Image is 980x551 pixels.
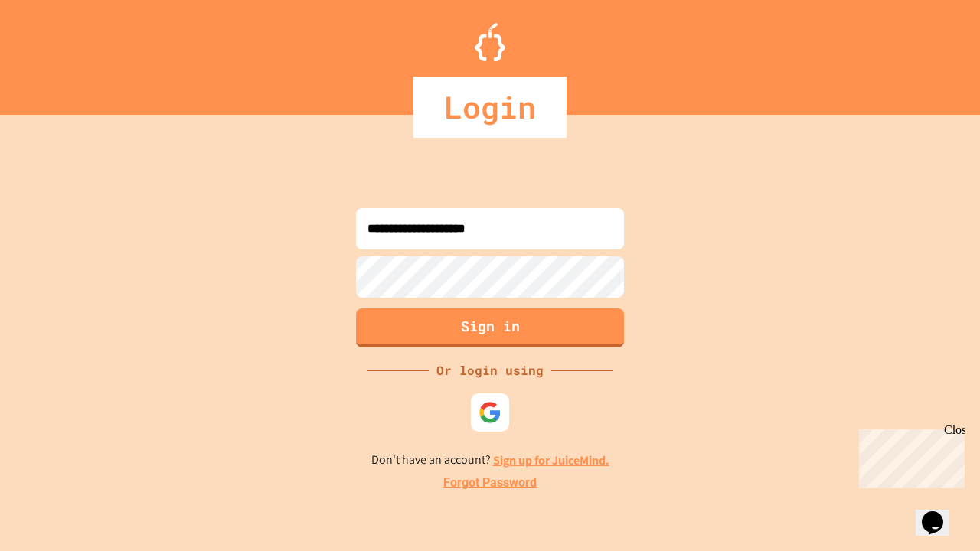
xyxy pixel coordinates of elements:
iframe: chat widget [916,490,965,536]
div: Or login using [429,361,551,380]
a: Sign up for JuiceMind. [493,452,609,468]
img: Logo.svg [475,23,505,61]
div: Chat with us now!Close [6,6,106,97]
img: google-icon.svg [479,401,501,424]
div: Login [413,77,567,138]
iframe: chat widget [853,423,965,488]
a: Forgot Password [443,474,537,492]
button: Sign in [356,308,624,347]
p: Don't have an account? [371,451,609,470]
